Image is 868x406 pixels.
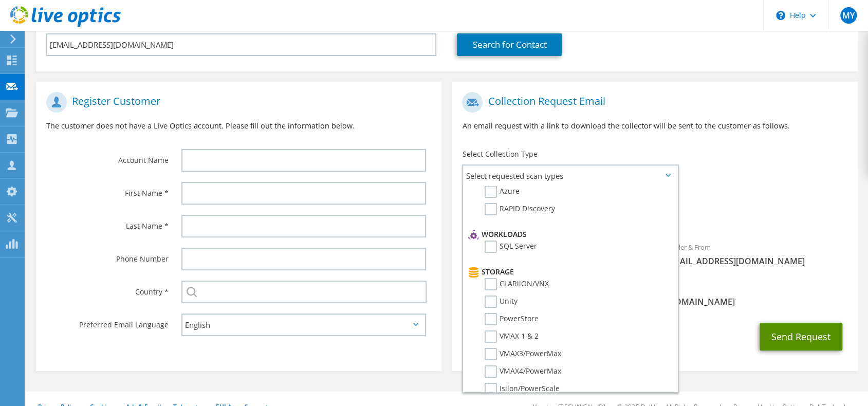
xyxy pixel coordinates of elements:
label: VMAX3/PowerMax [485,348,561,360]
label: VMAX 1 & 2 [485,330,539,343]
button: Send Request [760,323,842,350]
div: CC & Reply To [452,277,857,312]
label: Select Collection Type [462,149,537,159]
label: VMAX4/PowerMax [485,365,561,378]
h1: Register Customer [46,92,426,113]
p: An email request with a link to download the collector will be sent to the customer as follows. [462,120,847,132]
label: Account Name [46,149,169,165]
label: CLARiiON/VNX [485,278,549,290]
label: SQL Server [485,241,537,253]
label: Unity [485,296,518,308]
p: The customer does not have a Live Optics account. Please fill out the information below. [46,120,431,132]
span: MY [840,7,857,24]
li: Workloads [466,228,672,241]
label: Isilon/PowerScale [485,383,560,395]
label: Country * [46,281,169,297]
label: First Name * [46,182,169,198]
label: RAPID Discovery [485,203,555,215]
label: Last Name * [46,215,169,231]
label: Phone Number [46,248,169,264]
li: Storage [466,266,672,278]
label: PowerStore [485,313,539,325]
div: Sender & From [655,236,858,272]
div: To [452,236,655,272]
span: Select requested scan types [463,165,677,186]
svg: \n [776,11,785,20]
h1: Collection Request Email [462,92,842,113]
label: Preferred Email Language [46,313,169,330]
div: Requested Collections [452,190,857,231]
span: [EMAIL_ADDRESS][DOMAIN_NAME] [665,255,847,267]
a: Search for Contact [457,33,562,56]
label: Azure [485,186,520,198]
